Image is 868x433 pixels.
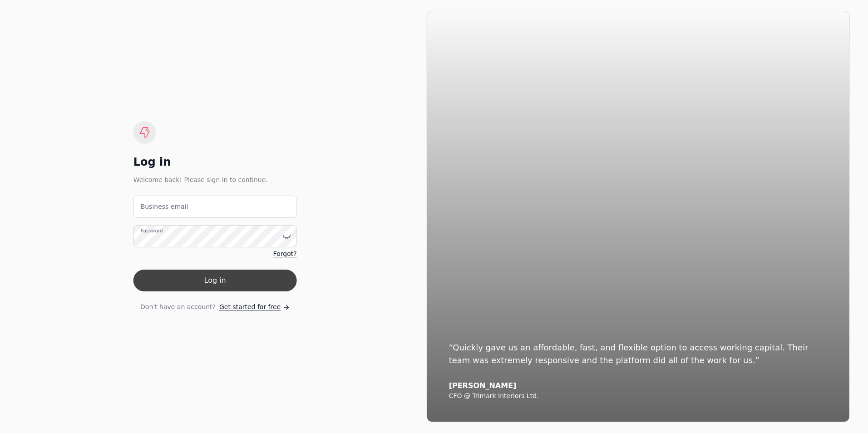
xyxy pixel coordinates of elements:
[141,202,188,212] label: Business email
[273,249,297,259] a: Forgot?
[449,341,828,367] div: “Quickly gave us an affordable, fast, and flexible option to access working capital. Their team w...
[449,381,828,390] div: [PERSON_NAME]
[133,270,297,291] button: Log in
[133,155,297,169] div: Log in
[141,227,163,235] label: Password
[449,392,828,400] div: CFO @ Trimark Interiors Ltd.
[140,302,216,312] span: Don't have an account?
[219,302,290,312] a: Get started for free
[133,175,297,185] div: Welcome back! Please sign in to continue.
[219,302,281,312] span: Get started for free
